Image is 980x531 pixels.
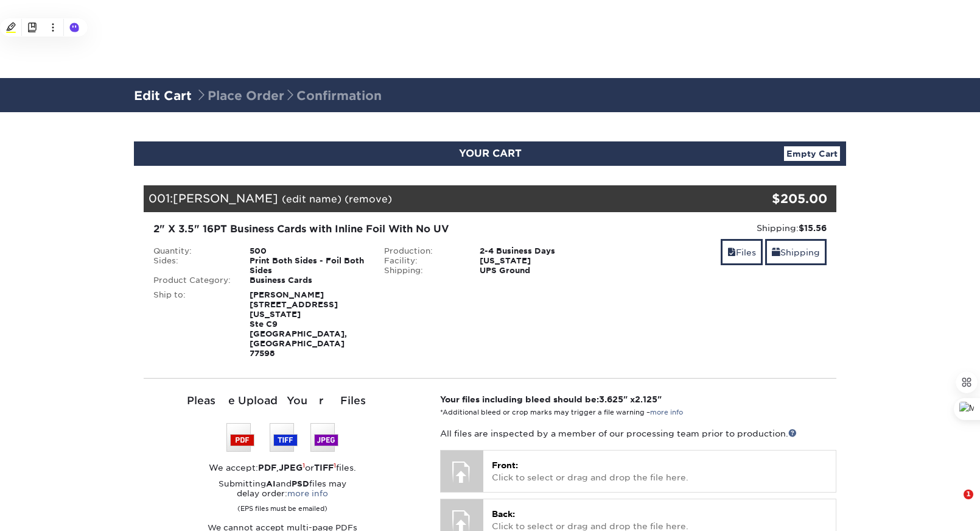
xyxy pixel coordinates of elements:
span: 3.625 [599,394,623,404]
div: Quantity: [144,246,240,256]
span: YOUR CART [459,148,522,159]
span: Front: [492,460,518,470]
span: shipping [772,248,780,257]
a: Shipping [765,239,827,265]
small: *Additional bleed or crop marks may trigger a file warning – [440,408,683,416]
div: Sides: [144,256,240,276]
strong: [PERSON_NAME] [STREET_ADDRESS][US_STATE] Ste C9 [GEOGRAPHIC_DATA], [GEOGRAPHIC_DATA] 77598 [250,290,347,358]
img: We accept: PSD, TIFF, or JPEG (JPG) [226,423,338,452]
div: 2" X 3.5" 16PT Business Cards with Inline Foil With No UV [153,222,596,237]
strong: TIFF [314,463,334,472]
div: UPS Ground [471,266,605,276]
div: Ship to: [144,290,240,358]
strong: PSD [292,479,309,488]
div: Shipping: [375,266,471,276]
a: more info [650,408,683,416]
strong: Your files including bleed should be: " x " [440,394,662,404]
a: Files [721,239,763,265]
span: 1 [964,490,973,499]
iframe: Intercom live chat [939,490,968,519]
span: [PERSON_NAME] [173,191,278,205]
div: 500 [240,246,375,256]
strong: JPEG [279,463,303,472]
a: (remove) [345,193,392,205]
span: Place Order Confirmation [195,88,382,103]
div: Print Both Sides - Foil Both Sides [240,256,375,276]
span: Back: [492,509,515,519]
a: Empty Cart [784,146,840,161]
div: Please Upload Your Files [144,393,422,409]
sup: 1 [334,462,336,469]
div: Facility: [375,256,471,266]
div: Business Cards [240,276,375,285]
strong: AI [266,479,276,488]
div: 2-4 Business Days [471,246,605,256]
div: Production: [375,246,471,256]
a: Edit Cart [134,88,192,103]
div: $205.00 [721,190,827,208]
span: 2.125 [635,394,657,404]
p: All files are inspected by a member of our processing team prior to production. [440,427,836,440]
div: [US_STATE] [471,256,605,266]
p: Submitting and files may delay order: [144,479,422,513]
span: files [727,248,736,257]
a: (edit name) [282,193,341,205]
p: Click to select or drag and drop the file here. [492,459,827,484]
strong: $15.56 [799,223,827,233]
div: Product Category: [144,276,240,285]
div: We accept: , or files. [144,462,422,474]
sup: 1 [303,462,305,469]
div: Shipping: [614,222,827,234]
div: 001: [144,185,721,212]
small: (EPS files must be emailed) [237,499,327,513]
strong: PDF [258,463,276,472]
a: more info [287,489,328,498]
